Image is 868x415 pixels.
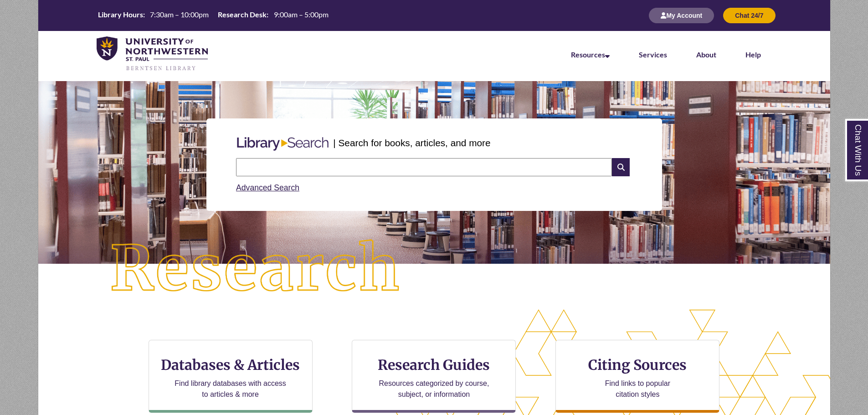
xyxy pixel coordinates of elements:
h3: Databases & Articles [156,356,305,374]
h3: Citing Sources [582,356,693,374]
button: Chat 24/7 [723,8,775,23]
img: Research [77,207,434,331]
p: | Search for books, articles, and more [333,136,490,150]
th: Library Hours: [94,10,146,20]
p: Find links to popular citation styles [593,378,682,400]
table: Hours Today [94,10,332,21]
i: Search [612,158,629,176]
p: Resources categorized by course, subject, or information [375,378,493,400]
img: UNWSP Library Logo [97,36,208,72]
a: Services [639,50,667,59]
a: Chat 24/7 [723,11,775,19]
a: Resources [571,50,610,59]
a: My Account [649,11,714,19]
p: Find library databases with access to articles & more [171,378,290,400]
span: 7:30am – 10:00pm [150,10,209,19]
img: Libary Search [232,133,333,154]
h3: Research Guides [360,356,508,374]
a: Advanced Search [236,183,299,192]
a: Research Guides Resources categorized by course, subject, or information [352,340,516,413]
button: My Account [649,8,714,23]
a: Databases & Articles Find library databases with access to articles & more [149,340,313,413]
a: About [696,50,716,59]
span: 9:00am – 5:00pm [274,10,329,19]
a: Help [745,50,761,59]
a: Citing Sources Find links to popular citation styles [555,340,719,413]
a: Hours Today [94,10,332,22]
th: Research Desk: [214,10,270,20]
